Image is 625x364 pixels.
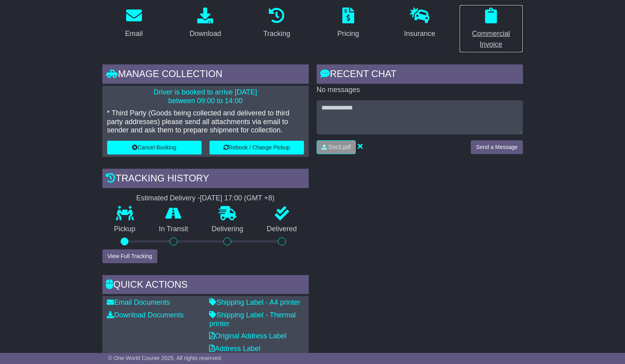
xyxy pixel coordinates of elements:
a: Download Documents [107,311,184,319]
a: Shipping Label - Thermal printer [210,311,296,328]
a: Tracking [258,5,295,42]
div: Email [125,28,143,39]
div: Commercial Invoice [465,28,518,50]
a: Original Address Label [210,332,287,340]
a: Commercial Invoice [459,5,523,53]
p: Delivered [255,225,309,234]
p: Driver is booked to arrive [DATE] between 09:00 to 14:00 [107,88,304,105]
div: [DATE] 17:00 (GMT +8) [200,194,275,203]
p: Delivering [200,225,255,234]
div: RECENT CHAT [317,64,523,86]
div: Pricing [337,28,359,39]
div: Tracking [263,28,290,39]
a: Email Documents [107,298,170,306]
div: Manage collection [102,64,309,86]
a: Insurance [399,5,440,42]
button: View Full Tracking [102,249,157,263]
div: Estimated Delivery - [102,194,309,203]
button: Send a Message [471,140,523,154]
a: Shipping Label - A4 printer [210,298,300,306]
button: Rebook / Change Pickup [210,141,304,155]
p: No messages [317,86,523,94]
p: * Third Party (Goods being collected and delivered to third party addresses) please send all atta... [107,109,304,135]
div: Insurance [404,28,435,39]
button: Cancel Booking [107,141,202,155]
a: Address Label [210,345,261,353]
p: In Transit [147,225,200,234]
a: Download [184,5,226,42]
p: Pickup [102,225,147,234]
div: Download [189,28,221,39]
a: Email [120,5,148,42]
div: Tracking history [102,169,309,190]
span: © One World Courier 2025. All rights reserved. [108,355,223,361]
div: Quick Actions [102,275,309,296]
a: Pricing [332,5,364,42]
